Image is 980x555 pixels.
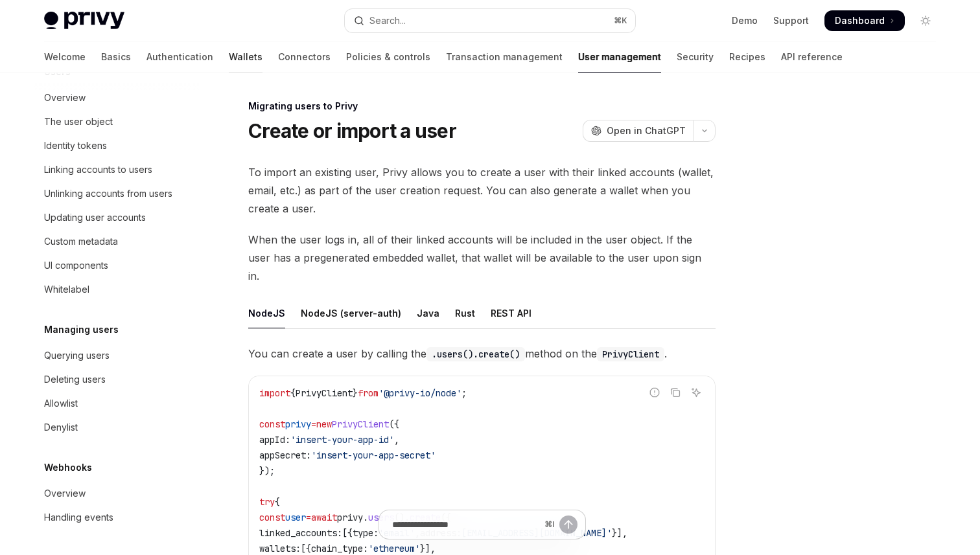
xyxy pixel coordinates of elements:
span: , [394,434,399,446]
a: Authentication [146,41,213,73]
div: Rust [455,298,475,328]
div: Java [417,298,439,328]
code: .users().create() [426,347,525,361]
div: Unlinking accounts from users [44,186,172,201]
div: Handling events [44,510,113,525]
a: Security [677,41,714,73]
span: PrivyClient [332,418,389,430]
span: appSecret: [259,449,311,461]
span: = [311,418,316,430]
div: The user object [44,114,113,130]
button: Open search [345,9,635,32]
span: } [353,387,358,399]
a: Updating user accounts [34,206,200,229]
div: Updating user accounts [44,210,146,225]
span: Dashboard [835,14,885,27]
div: Allowlist [44,396,78,411]
a: Unlinking accounts from users [34,182,200,205]
span: ⌘ K [614,16,627,26]
span: 'insert-your-app-id' [290,434,394,446]
div: UI components [44,258,108,273]
div: Custom metadata [44,234,118,249]
button: Open in ChatGPT [583,120,694,142]
div: Identity tokens [44,138,107,153]
a: Overview [34,482,200,505]
div: NodeJS [248,298,285,328]
input: Ask a question... [392,510,539,539]
div: Denylist [44,420,78,435]
a: Wallets [229,41,262,73]
code: PrivyClient [597,347,664,361]
span: import [259,387,290,399]
button: Toggle dark mode [915,10,936,31]
span: }); [259,465,275,477]
a: Custom metadata [34,230,200,253]
div: Deleting users [44,372,106,387]
span: privy [285,418,311,430]
span: When the user logs in, all of their linked accounts will be included in the user object. If the u... [248,231,716,285]
span: You can create a user by calling the method on the . [248,345,716,363]
div: Linking accounts to users [44,162,152,177]
div: REST API [491,298,531,328]
a: Basics [101,41,131,73]
button: Copy the contents from the code block [667,384,684,401]
div: Whitelabel [44,282,89,297]
a: Querying users [34,344,200,367]
a: Policies & controls [346,41,430,73]
a: Handling events [34,506,200,529]
div: NodeJS (server-auth) [301,298,401,328]
img: light logo [44,12,124,30]
a: Welcome [44,41,86,73]
span: { [290,387,296,399]
span: '@privy-io/node' [379,387,461,399]
button: Report incorrect code [646,384,663,401]
span: from [358,387,379,399]
a: Denylist [34,416,200,439]
a: The user object [34,110,200,133]
a: Identity tokens [34,134,200,157]
a: Dashboard [824,10,905,31]
button: Send message [559,515,577,534]
a: Linking accounts to users [34,158,200,181]
a: Support [773,14,809,27]
a: Transaction management [446,41,563,73]
a: Deleting users [34,368,200,391]
a: Allowlist [34,392,200,415]
span: new [316,418,332,430]
a: API reference [781,41,843,73]
div: Search... [369,13,406,28]
h5: Managing users [44,322,119,337]
span: { [275,496,280,508]
a: Recipes [729,41,765,73]
h5: Webhooks [44,460,92,475]
span: Open in ChatGPT [607,124,686,137]
div: Migrating users to Privy [248,100,716,113]
span: 'insert-your-app-secret' [311,449,436,461]
span: try [259,496,275,508]
span: const [259,418,285,430]
span: PrivyClient [296,387,353,399]
span: appId: [259,434,290,446]
h1: Create or import a user [248,119,456,142]
span: ({ [389,418,399,430]
div: Overview [44,486,86,501]
a: Overview [34,86,200,109]
span: To import an existing user, Privy allows you to create a user with their linked accounts (wallet,... [248,163,716,218]
span: ; [461,387,467,399]
a: UI components [34,254,200,277]
a: Whitelabel [34,278,200,301]
div: Overview [44,90,86,106]
a: User management [578,41,661,73]
a: Demo [732,14,758,27]
button: Ask AI [688,384,705,401]
div: Querying users [44,348,110,363]
a: Connectors [278,41,331,73]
